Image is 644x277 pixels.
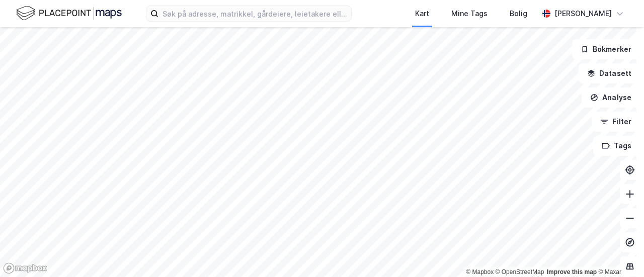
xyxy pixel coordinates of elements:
[554,8,612,20] div: [PERSON_NAME]
[158,6,351,21] input: Søk på adresse, matrikkel, gårdeiere, leietakere eller personer
[593,136,640,156] button: Tags
[572,39,640,59] button: Bokmerker
[582,87,640,108] button: Analyse
[594,229,644,277] div: Kontrollprogram for chat
[3,262,47,274] a: Mapbox homepage
[466,268,494,275] a: Mapbox
[594,229,644,277] iframe: Chat Widget
[451,8,488,20] div: Mine Tags
[579,63,640,83] button: Datasett
[16,5,122,22] img: logo.f888ab2527a4732fd821a326f86c7f29.svg
[547,268,597,275] a: Improve this map
[496,268,544,275] a: OpenStreetMap
[592,112,640,132] button: Filter
[510,8,527,20] div: Bolig
[415,8,429,20] div: Kart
